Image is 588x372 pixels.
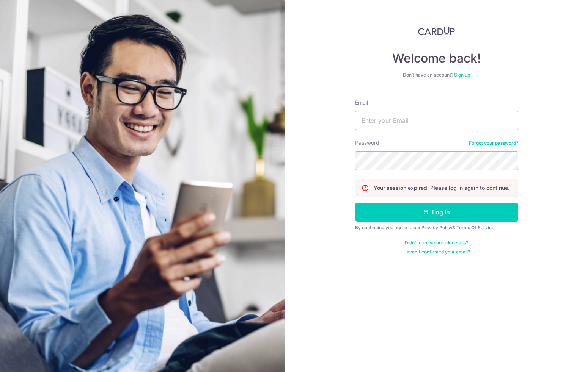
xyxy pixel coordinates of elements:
[421,225,453,230] a: Privacy Policy
[355,111,518,130] input: Enter your Email
[456,225,494,230] a: Terms Of Service
[418,27,455,36] img: CardUp Logo
[374,184,509,192] p: Your session expired. Please log in again to continue.
[469,140,518,146] a: Forgot your password?
[355,203,518,222] button: Log in
[405,240,468,246] a: Didn't receive unlock details?
[403,249,470,255] a: Haven't confirmed your email?
[355,99,368,106] label: Email
[454,72,470,78] a: Sign up
[355,72,518,78] div: Don’t have an account?
[355,51,518,66] h4: Welcome back!
[355,139,379,147] label: Password
[355,225,518,231] div: By continuing you agree to our &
